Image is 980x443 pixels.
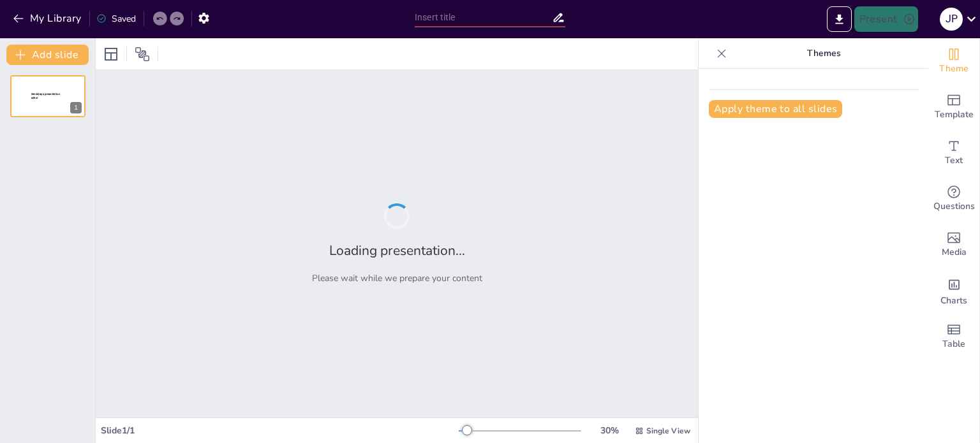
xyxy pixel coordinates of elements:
[942,337,965,351] span: Table
[933,200,975,214] span: Questions
[6,45,89,65] button: Add slide
[935,108,974,122] span: Template
[135,47,150,62] span: Position
[928,130,979,176] div: Add text boxes
[928,222,979,268] div: Add images, graphics, shapes or video
[101,425,459,437] div: Slide 1 / 1
[646,426,690,436] span: Single View
[928,268,979,314] div: Add charts and graphs
[928,38,979,84] div: Change the overall theme
[10,8,87,29] button: My Library
[101,44,121,64] div: Layout
[928,176,979,222] div: Get real-time input from your audience
[329,242,465,259] h2: Loading presentation...
[940,6,963,32] button: J P
[854,6,918,32] button: Present
[945,154,963,168] span: Text
[96,13,136,25] div: Saved
[10,75,85,117] div: 1
[312,272,482,284] p: Please wait while we prepare your content
[940,8,963,31] div: J P
[732,38,916,69] p: Themes
[827,6,852,32] button: Export to PowerPoint
[709,100,842,118] button: Apply theme to all slides
[928,314,979,359] div: Add a table
[70,102,82,113] div: 1
[928,84,979,130] div: Add ready made slides
[942,245,967,259] span: Media
[31,92,60,99] span: Sendsteps presentation editor
[939,62,969,76] span: Theme
[940,294,967,308] span: Charts
[415,8,552,27] input: Insert title
[594,425,625,437] div: 30 %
